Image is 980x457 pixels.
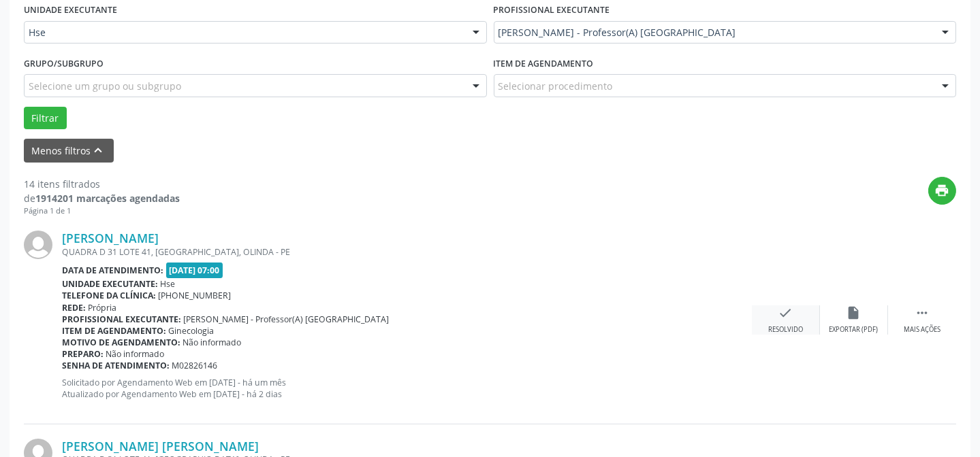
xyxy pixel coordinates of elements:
button: Menos filtroskeyboard_arrow_up [24,139,114,163]
i: check [778,305,793,320]
div: 14 itens filtrados [24,177,180,191]
button: Filtrar [24,107,67,130]
b: Rede: [62,302,86,314]
div: Página 1 de 1 [24,205,180,217]
span: [PHONE_NUMBER] [159,290,232,301]
b: Data de atendimento: [62,265,163,276]
span: Selecionar procedimento [499,79,613,93]
i: print [935,183,950,198]
b: Item de agendamento: [62,325,166,337]
span: [PERSON_NAME] - Professor(A) [GEOGRAPHIC_DATA] [499,26,929,39]
a: [PERSON_NAME] [62,231,159,246]
b: Profissional executante: [62,314,181,325]
button: print [928,177,956,205]
div: Mais ações [904,325,941,335]
b: Senha de atendimento: [62,360,170,371]
span: Ginecologia [169,325,215,337]
span: Não informado [183,337,242,348]
b: Motivo de agendamento: [62,337,180,348]
div: QUADRA D 31 LOTE 41, [GEOGRAPHIC_DATA], OLINDA - PE [62,246,752,258]
i: insert_drive_file [847,305,862,320]
i: keyboard_arrow_up [91,143,106,158]
p: Solicitado por Agendamento Web em [DATE] - há um mês Atualizado por Agendamento Web em [DATE] - h... [62,377,752,400]
span: Não informado [106,348,165,360]
i:  [915,305,930,320]
b: Telefone da clínica: [62,290,156,301]
b: Preparo: [62,348,104,360]
span: Própria [89,302,117,314]
span: Hse [161,278,176,290]
span: [DATE] 07:00 [166,263,223,278]
span: Selecione um grupo ou subgrupo [29,79,181,93]
span: M02826146 [172,360,218,371]
label: Item de agendamento [494,53,594,74]
a: [PERSON_NAME] [PERSON_NAME] [62,439,259,454]
div: de [24,191,180,205]
strong: 1914201 marcações agendadas [35,192,180,205]
div: Exportar (PDF) [829,325,879,335]
span: [PERSON_NAME] - Professor(A) [GEOGRAPHIC_DATA] [184,314,390,325]
span: Hse [29,26,459,39]
div: Resolvido [768,325,803,335]
img: img [24,231,52,259]
b: Unidade executante: [62,278,158,290]
label: Grupo/Subgrupo [24,53,104,74]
